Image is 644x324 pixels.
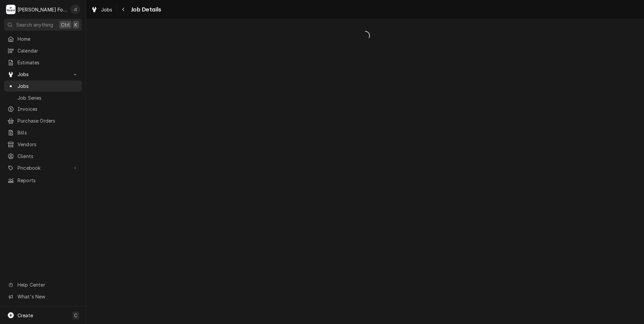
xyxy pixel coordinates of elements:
[18,153,78,160] span: Clients
[4,139,82,150] a: Vendors
[61,21,70,28] span: Ctrl
[18,281,78,288] span: Help Center
[18,94,78,101] span: Job Series
[4,92,82,103] a: Job Series
[129,5,161,14] span: Job Details
[4,57,82,68] a: Estimates
[4,103,82,115] a: Invoices
[88,4,115,15] a: Jobs
[18,71,68,78] span: Jobs
[74,21,77,28] span: K
[6,5,15,14] div: Marshall Food Equipment Service's Avatar
[18,141,78,148] span: Vendors
[4,80,82,92] a: Jobs
[18,35,78,42] span: Home
[18,83,78,90] span: Jobs
[118,4,129,15] button: Navigate back
[18,313,33,318] span: Create
[4,45,82,56] a: Calendar
[18,164,68,171] span: Pricebook
[71,5,80,14] div: J(
[18,105,78,112] span: Invoices
[4,291,82,302] a: Go to What's New
[18,117,78,124] span: Purchase Orders
[16,21,53,28] span: Search anything
[4,19,82,31] button: Search anythingCtrlK
[74,312,77,319] span: C
[101,6,112,13] span: Jobs
[18,47,78,54] span: Calendar
[4,175,82,186] a: Reports
[18,177,78,184] span: Reports
[18,293,78,300] span: What's New
[4,162,82,173] a: Go to Pricebook
[4,151,82,162] a: Clients
[4,33,82,44] a: Home
[4,127,82,138] a: Bills
[18,129,78,136] span: Bills
[4,115,82,126] a: Purchase Orders
[18,6,67,13] div: [PERSON_NAME] Food Equipment Service
[18,59,78,66] span: Estimates
[71,5,80,14] div: Jeff Debigare (109)'s Avatar
[6,5,15,14] div: M
[86,29,644,43] span: Loading...
[4,279,82,290] a: Go to Help Center
[4,69,82,80] a: Go to Jobs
